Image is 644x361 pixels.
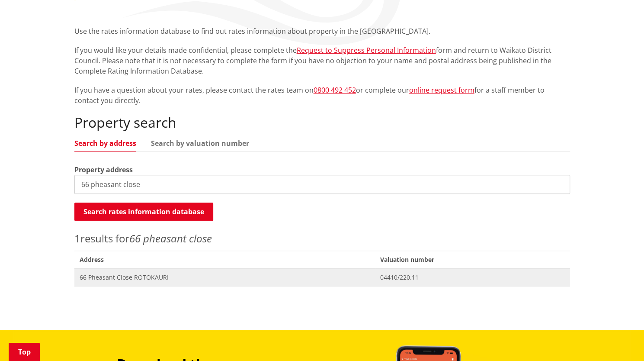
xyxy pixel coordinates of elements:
[74,268,570,286] a: 66 Pheasant Close ROTOKAURI 04410/220.11
[409,85,474,95] a: online request form
[80,273,370,282] span: 66 Pheasant Close ROTOKAURI
[74,231,570,246] p: results for
[74,140,136,147] a: Search by address
[74,26,570,36] p: Use the rates information database to find out rates information about property in the [GEOGRAPHI...
[151,140,249,147] a: Search by valuation number
[375,251,570,268] span: Valuation number
[129,231,212,245] em: 66 pheasant close
[74,85,570,106] p: If you have a question about your rates, please contact the rates team on or complete our for a s...
[74,45,570,76] p: If you would like your details made confidential, please complete the form and return to Waikato ...
[74,164,133,175] label: Property address
[604,325,635,356] iframe: Messenger Launcher
[380,273,565,282] span: 04410/220.11
[9,343,40,361] a: Top
[74,175,570,194] input: e.g. Duke Street NGARUAWAHIA
[297,45,436,55] a: Request to Suppress Personal Information
[314,85,356,95] a: 0800 492 452
[74,231,80,245] span: 1
[74,251,375,268] span: Address
[74,203,213,221] button: Search rates information database
[74,114,570,131] h2: Property search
